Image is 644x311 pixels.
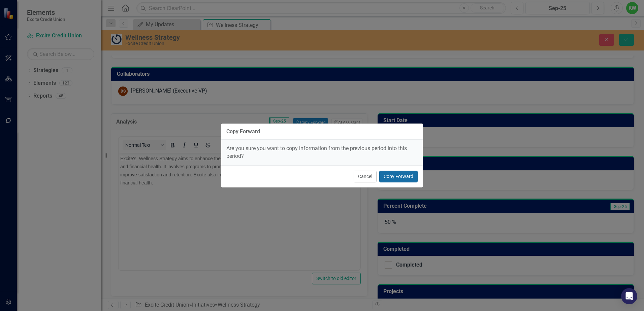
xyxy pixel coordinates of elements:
[354,171,377,182] button: Cancel
[221,140,423,165] div: Are you sure you want to copy information from the previous period into this period?
[226,129,260,135] div: Copy Forward
[379,171,418,182] button: Copy Forward
[2,3,240,33] span: Excite's Wellness Strategy aims to enhance the overall well-being of team members focusing on phy...
[621,288,637,304] div: Open Intercom Messenger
